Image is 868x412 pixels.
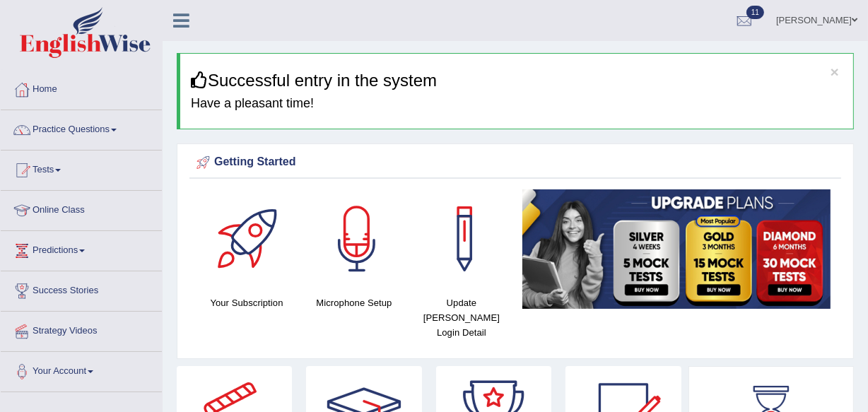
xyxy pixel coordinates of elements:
a: Your Account [1,352,162,387]
a: Predictions [1,231,162,266]
h4: Microphone Setup [307,295,401,310]
a: Practice Questions [1,110,162,146]
span: 11 [746,6,764,19]
a: Strategy Videos [1,312,162,347]
img: small5.jpg [522,189,831,309]
button: × [831,64,839,79]
a: Online Class [1,191,162,226]
div: Getting Started [193,152,838,173]
a: Tests [1,151,162,186]
h4: Update [PERSON_NAME] Login Detail [415,295,508,340]
a: Success Stories [1,271,162,307]
h4: Have a pleasant time! [191,97,843,111]
a: Home [1,70,162,105]
h4: Your Subscription [200,295,293,310]
h3: Successful entry in the system [191,71,843,90]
